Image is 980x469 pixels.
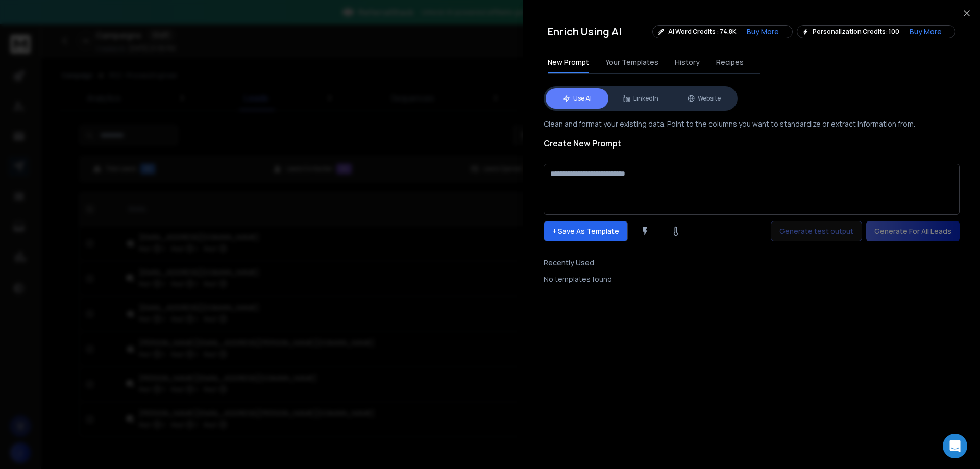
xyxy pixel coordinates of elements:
div: AI Word Credits : 74.8K [652,25,793,38]
button: LinkedIn [609,88,672,109]
button: New Prompt [548,51,589,73]
h2: Enrich Using AI [548,24,622,39]
button: Buy More [739,27,787,37]
button: Your Templates [605,51,658,73]
button: History [675,51,700,73]
p: Clean and format your existing data. Point to the columns you want to standardize or extract info... [544,119,960,129]
button: Use AI [546,88,609,109]
div: No templates found [544,274,960,284]
h1: Create New Prompt [544,137,621,150]
button: Website [672,88,736,109]
div: Personalization Credits: 100 [797,25,955,38]
h3: Recently Used [544,258,960,268]
span: Recipes [716,57,744,67]
p: + Save As Template [544,221,628,241]
button: Buy More [901,27,950,37]
div: Open Intercom Messenger [943,434,967,458]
